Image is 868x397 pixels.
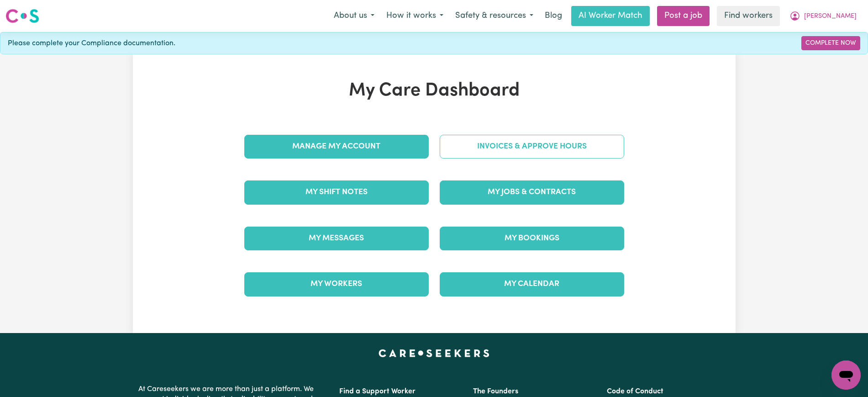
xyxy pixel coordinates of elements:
a: AI Worker Match [571,6,650,26]
h1: My Care Dashboard [239,80,630,102]
span: [PERSON_NAME] [804,11,857,21]
a: Complete Now [801,36,860,50]
button: How it works [380,6,449,26]
a: Invoices & Approve Hours [440,135,624,159]
a: My Bookings [440,227,624,250]
a: The Founders [473,388,518,395]
button: About us [328,6,380,26]
a: My Jobs & Contracts [440,180,624,204]
img: Careseekers logo [5,8,39,24]
a: Post a job [657,6,710,26]
iframe: Button to launch messaging window [831,360,861,390]
a: Find workers [717,6,780,26]
span: Please complete your Compliance documentation. [8,38,175,49]
a: My Shift Notes [244,180,429,204]
button: My Account [784,6,863,26]
a: Code of Conduct [607,388,663,395]
a: Careseekers home page [379,349,489,357]
button: Safety & resources [449,6,539,26]
a: Manage My Account [244,135,429,159]
a: Careseekers logo [5,5,39,26]
a: My Workers [244,272,429,296]
a: My Calendar [440,272,624,296]
a: My Messages [244,227,429,250]
a: Blog [539,6,568,26]
a: Find a Support Worker [339,388,416,395]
